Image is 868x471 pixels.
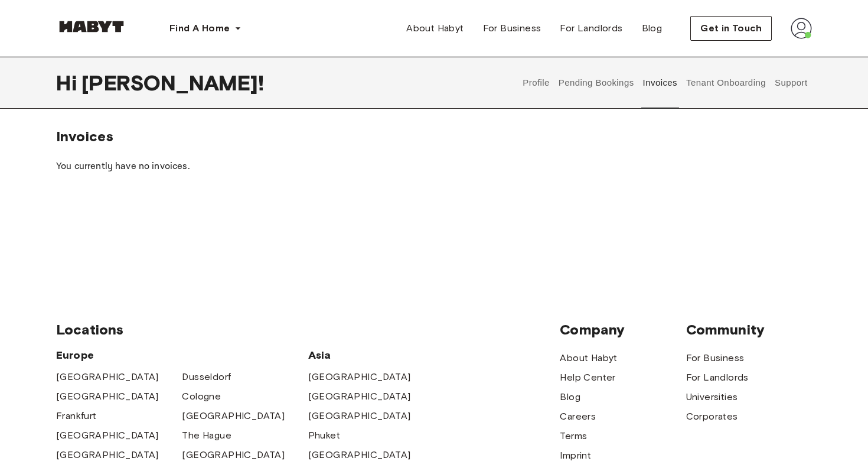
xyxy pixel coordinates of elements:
[56,448,159,462] a: [GEOGRAPHIC_DATA]
[560,449,591,463] a: Imprint
[521,57,552,109] button: Profile
[642,21,663,35] span: Blog
[308,409,411,423] a: [GEOGRAPHIC_DATA]
[182,370,231,384] a: Dusseldorf
[518,57,812,109] div: user profile tabs
[560,371,615,385] a: Help Center
[700,21,762,35] span: Get in Touch
[560,351,617,365] a: About Habyt
[308,448,411,462] a: [GEOGRAPHIC_DATA]
[791,18,812,39] img: avatar
[182,409,285,423] a: [GEOGRAPHIC_DATA]
[686,321,812,339] span: Community
[560,321,686,339] span: Company
[160,17,251,40] button: Find A Home
[632,17,672,40] a: Blog
[308,370,411,384] a: [GEOGRAPHIC_DATA]
[56,70,81,95] span: Hi
[686,351,745,365] a: For Business
[397,17,473,40] a: About Habyt
[685,57,768,109] button: Tenant Onboarding
[56,128,113,145] span: Invoices
[81,70,264,95] span: [PERSON_NAME] !
[686,410,738,424] a: Corporates
[56,409,97,423] a: Frankfurt
[56,160,812,174] p: You currently have no invoices.
[641,57,678,109] button: Invoices
[690,16,772,41] button: Get in Touch
[56,321,560,339] span: Locations
[550,17,632,40] a: For Landlords
[560,390,580,404] a: Blog
[560,429,587,443] a: Terms
[686,371,749,385] a: For Landlords
[773,57,809,109] button: Support
[182,428,231,443] a: The Hague
[56,348,308,362] span: Europe
[182,448,285,462] a: [GEOGRAPHIC_DATA]
[560,21,622,35] span: For Landlords
[308,428,340,443] a: Phuket
[308,389,411,404] a: [GEOGRAPHIC_DATA]
[474,17,551,40] a: For Business
[182,389,221,404] a: Cologne
[56,21,127,33] img: Habyt
[686,390,738,404] a: Universities
[169,21,230,35] span: Find A Home
[56,389,159,404] a: [GEOGRAPHIC_DATA]
[557,57,635,109] button: Pending Bookings
[56,370,159,384] a: [GEOGRAPHIC_DATA]
[406,21,464,35] span: About Habyt
[483,21,541,35] span: For Business
[560,410,596,424] a: Careers
[308,348,434,362] span: Asia
[56,428,159,443] a: [GEOGRAPHIC_DATA]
